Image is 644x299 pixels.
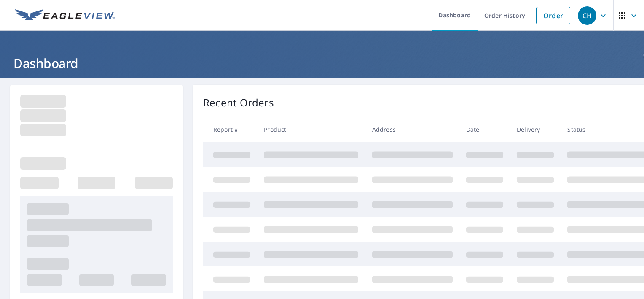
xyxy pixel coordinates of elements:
[510,117,561,142] th: Delivery
[459,117,510,142] th: Date
[578,6,596,25] div: CH
[536,7,570,24] a: Order
[365,117,459,142] th: Address
[203,117,257,142] th: Report #
[203,95,274,110] p: Recent Orders
[257,117,365,142] th: Product
[15,9,115,22] img: EV Logo
[10,54,634,72] h1: Dashboard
